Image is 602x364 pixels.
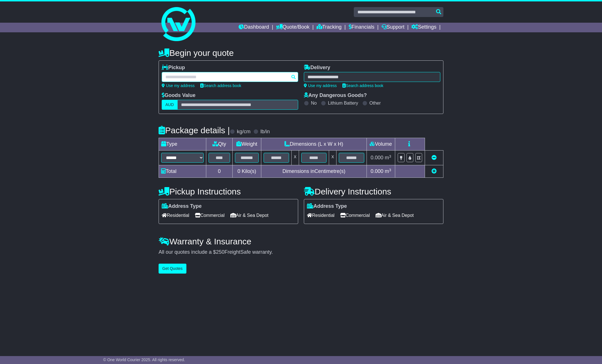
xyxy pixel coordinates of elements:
a: Remove this item [431,155,437,160]
h4: Warranty & Insurance [159,237,443,246]
td: Type [159,138,206,151]
span: m [385,168,391,174]
span: Air & Sea Depot [230,211,269,220]
label: kg/cm [237,129,251,135]
div: All our quotes include a $ FreightSafe warranty. [159,249,443,255]
a: Add new item [431,168,437,174]
span: Commercial [195,211,224,220]
a: Settings [411,23,436,32]
span: 250 [216,249,224,255]
td: Volume [367,138,395,151]
label: Any Dangerous Goods? [304,92,367,99]
a: Use my address [304,83,337,88]
label: No [311,100,317,106]
span: Residential [162,211,189,220]
span: Air & Sea Depot [376,211,414,220]
label: Other [369,100,381,106]
span: m [385,155,391,160]
a: Support [382,23,405,32]
td: Kilo(s) [233,165,261,178]
a: Quote/Book [276,23,310,32]
a: Tracking [317,23,342,32]
td: Total [159,165,206,178]
h4: Pickup Instructions [159,187,298,196]
span: © One World Courier 2025. All rights reserved. [103,357,185,362]
h4: Delivery Instructions [304,187,443,196]
h4: Package details | [159,126,230,135]
a: Search address book [200,83,241,88]
typeahead: Please provide city [162,72,298,82]
label: lb/in [260,129,270,135]
span: 0 [237,168,240,174]
a: Use my address [162,83,195,88]
sup: 3 [389,168,391,172]
span: 0.000 [371,168,383,174]
td: Weight [233,138,261,151]
label: Delivery [304,65,330,71]
span: 0.000 [371,155,383,160]
label: AUD [162,100,178,110]
label: Address Type [162,203,202,209]
a: Financials [349,23,374,32]
td: Dimensions (L x W x H) [261,138,367,151]
td: Dimensions in Centimetre(s) [261,165,367,178]
sup: 3 [389,154,391,158]
td: x [291,151,299,165]
span: Residential [307,211,334,220]
td: x [329,151,336,165]
label: Goods Value [162,92,195,99]
label: Pickup [162,65,185,71]
h4: Begin your quote [159,48,443,58]
button: Get Quotes [159,264,186,274]
td: Qty [206,138,233,151]
label: Lithium Battery [328,100,358,106]
a: Dashboard [239,23,269,32]
span: Commercial [340,211,370,220]
a: Search address book [342,83,383,88]
td: 0 [206,165,233,178]
label: Address Type [307,203,347,209]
